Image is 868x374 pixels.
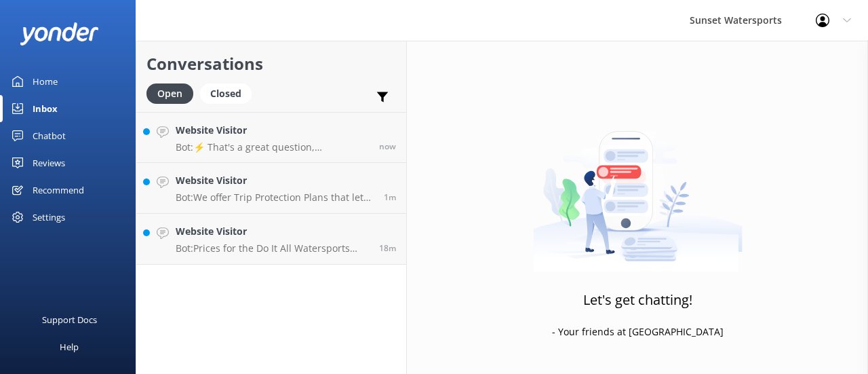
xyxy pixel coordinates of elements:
[583,289,692,311] h3: Let's get chatting!
[176,123,369,138] h4: Website Visitor
[176,173,374,188] h4: Website Visitor
[146,83,193,104] div: Open
[33,122,66,149] div: Chatbot
[200,83,252,104] div: Closed
[379,242,396,254] span: 11:26am 15-Aug-2025 (UTC -05:00) America/Cancun
[146,86,200,100] a: Open
[146,51,396,77] h2: Conversations
[33,204,65,231] div: Settings
[379,141,396,152] span: 11:45am 15-Aug-2025 (UTC -05:00) America/Cancun
[176,141,369,153] p: Bot: ⚡ That's a great question, unfortunately I do not know the answer. I'm going to reach out to...
[33,68,58,95] div: Home
[42,306,97,333] div: Support Docs
[136,163,406,214] a: Website VisitorBot:We offer Trip Protection Plans that let you cancel for any reason with no fees...
[136,112,406,163] a: Website VisitorBot:⚡ That's a great question, unfortunately I do not know the answer. I'm going t...
[33,149,65,176] div: Reviews
[176,191,374,204] p: Bot: We offer Trip Protection Plans that let you cancel for any reason with no fees. You’ll get a...
[136,214,406,265] a: Website VisitorBot:Prices for the Do It All Watersports Package vary by date and availability. Fo...
[200,86,258,100] a: Closed
[33,176,84,204] div: Recommend
[60,333,79,360] div: Help
[384,191,396,203] span: 11:43am 15-Aug-2025 (UTC -05:00) America/Cancun
[176,224,369,239] h4: Website Visitor
[176,242,369,255] p: Bot: Prices for the Do It All Watersports Package vary by date and availability. For the most up-...
[552,324,724,339] p: - Your friends at [GEOGRAPHIC_DATA]
[20,22,98,45] img: yonder-white-logo.png
[533,102,743,272] img: artwork of a man stealing a conversation from at giant smartphone
[33,95,58,122] div: Inbox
